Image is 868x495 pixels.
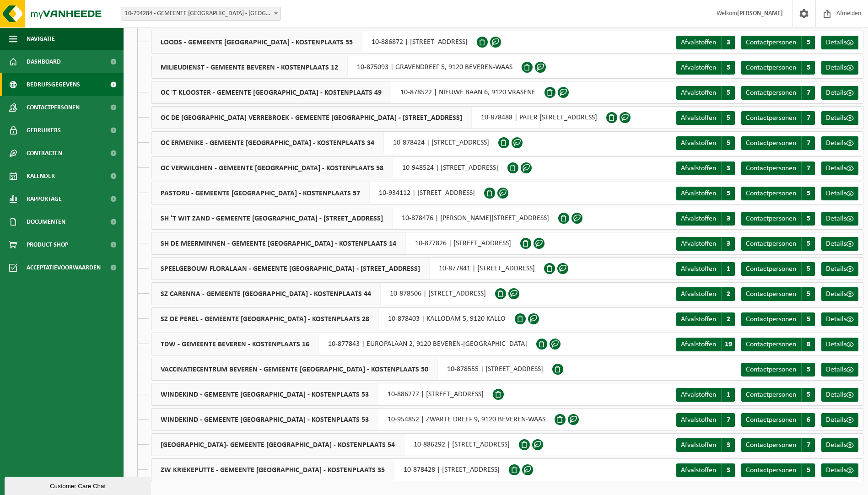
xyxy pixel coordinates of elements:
span: Details [826,240,846,247]
a: Afvalstoffen 7 [676,413,735,427]
span: 5 [721,187,735,200]
span: Dashboard [27,50,61,73]
span: TDW - GEMEENTE BEVEREN - KOSTENPLAATS 16 [151,333,319,355]
span: 5 [801,237,815,251]
span: Details [826,366,846,373]
a: Contactpersonen 7 [741,161,815,175]
a: Afvalstoffen 5 [676,86,735,100]
div: 10-877843 | EUROPALAAN 2, 9120 BEVEREN-[GEOGRAPHIC_DATA] [151,333,536,355]
span: Afvalstoffen [681,165,716,172]
span: Contactpersonen [746,316,796,323]
div: 10-878476 | [PERSON_NAME][STREET_ADDRESS] [151,207,558,230]
span: Navigatie [27,27,55,50]
span: Gebruikers [27,119,61,142]
div: 10-934112 | [STREET_ADDRESS] [151,182,484,204]
span: 7 [801,438,815,452]
span: SZ CARENNA - GEMEENTE [GEOGRAPHIC_DATA] - KOSTENPLAATS 44 [151,283,381,305]
span: WINDEKIND - GEMEENTE [GEOGRAPHIC_DATA] - KOSTENPLAATS 53 [151,409,378,430]
span: OC DE [GEOGRAPHIC_DATA] VERREBROEK - GEMEENTE [GEOGRAPHIC_DATA] - [STREET_ADDRESS] [151,107,472,129]
a: Afvalstoffen 5 [676,187,735,200]
div: 10-954852 | ZWARTE DREEF 9, 9120 BEVEREN-WAAS [151,408,555,431]
a: Contactpersonen 5 [741,363,815,377]
span: Afvalstoffen [681,341,716,348]
a: Contactpersonen 5 [741,36,815,49]
span: Afvalstoffen [681,441,716,449]
div: 10-886277 | [STREET_ADDRESS] [151,383,493,406]
a: Details [821,262,858,276]
a: Contactpersonen 8 [741,338,815,351]
span: 7 [801,111,815,125]
span: Details [826,341,846,348]
span: 3 [721,212,735,226]
span: 3 [721,161,735,175]
span: [GEOGRAPHIC_DATA]- GEMEENTE [GEOGRAPHIC_DATA] - KOSTENPLAATS 54 [151,434,404,456]
a: Contactpersonen 7 [741,136,815,150]
span: Contactpersonen [746,391,796,398]
span: 1 [721,388,735,402]
div: 10-948524 | [STREET_ADDRESS] [151,156,507,179]
span: 5 [721,61,735,75]
span: 2 [721,312,735,326]
span: 5 [801,212,815,226]
a: Details [821,111,858,125]
span: 3 [721,237,735,251]
a: Details [821,287,858,301]
span: Details [826,140,846,147]
span: 5 [801,312,815,326]
span: Afvalstoffen [681,291,716,298]
span: Afvalstoffen [681,89,716,97]
span: Afvalstoffen [681,265,716,273]
span: Afvalstoffen [681,114,716,122]
span: Contactpersonen [746,165,796,172]
div: 10-877826 | [STREET_ADDRESS] [151,232,520,255]
span: 2 [721,287,735,301]
a: Afvalstoffen 1 [676,262,735,276]
span: 8 [801,338,815,351]
a: Details [821,413,858,427]
a: Contactpersonen 5 [741,463,815,477]
a: Contactpersonen 5 [741,212,815,226]
span: WINDEKIND - GEMEENTE [GEOGRAPHIC_DATA] - KOSTENPLAATS 53 [151,383,378,405]
span: Details [826,291,846,298]
a: Contactpersonen 5 [741,187,815,200]
span: Contactpersonen [746,467,796,474]
span: 5 [801,363,815,377]
span: Contactpersonen [746,416,796,424]
a: Details [821,363,858,377]
span: Contactpersonen [746,341,796,348]
span: SH 'T WIT ZAND - GEMEENTE [GEOGRAPHIC_DATA] - [STREET_ADDRESS] [151,207,393,229]
div: 10-878555 | [STREET_ADDRESS] [151,358,552,381]
div: 10-878488 | PATER [STREET_ADDRESS] [151,106,606,129]
a: Afvalstoffen 3 [676,161,735,175]
div: 10-878424 | [STREET_ADDRESS] [151,131,498,154]
span: Contactpersonen [746,366,796,373]
span: Kalender [27,165,55,188]
span: Afvalstoffen [681,215,716,222]
span: Product Shop [27,233,68,256]
div: 10-878522 | NIEUWE BAAN 6, 9120 VRASENE [151,81,545,104]
div: 10-878428 | [STREET_ADDRESS] [151,458,509,481]
span: LOODS - GEMEENTE [GEOGRAPHIC_DATA] - KOSTENPLAATS 55 [151,31,362,53]
span: Details [826,114,846,122]
span: Afvalstoffen [681,64,716,71]
span: Afvalstoffen [681,416,716,424]
a: Afvalstoffen 3 [676,36,735,49]
span: Contactpersonen [746,441,796,449]
span: Afvalstoffen [681,190,716,197]
a: Contactpersonen 5 [741,388,815,402]
span: 5 [721,86,735,100]
span: 6 [801,413,815,427]
a: Details [821,312,858,326]
span: Afvalstoffen [681,140,716,147]
a: Contactpersonen 5 [741,61,815,75]
div: 10-878403 | KALLODAM 5, 9120 KALLO [151,307,515,330]
a: Contactpersonen 7 [741,438,815,452]
span: 10-794284 - GEMEENTE BEVEREN - BEVEREN-WAAS [121,7,281,21]
a: Afvalstoffen 2 [676,287,735,301]
a: Details [821,388,858,402]
span: ZW KRIEKEPUTTE - GEMEENTE [GEOGRAPHIC_DATA] - KOSTENPLAATS 35 [151,459,394,481]
span: VACCINATIECENTRUM BEVEREN - GEMEENTE [GEOGRAPHIC_DATA] - KOSTENPLAATS 50 [151,358,438,380]
span: Acceptatievoorwaarden [27,256,101,279]
div: 10-886292 | [STREET_ADDRESS] [151,433,519,456]
span: Details [826,64,846,71]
